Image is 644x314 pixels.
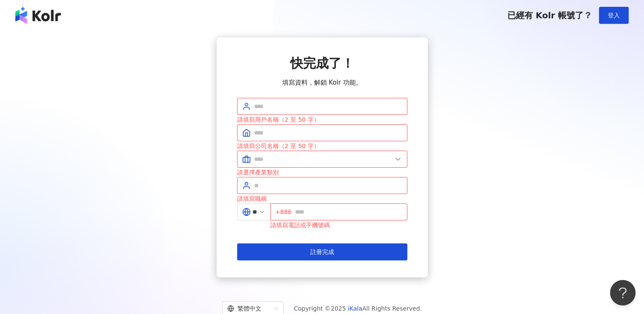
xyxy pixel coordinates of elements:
button: 註冊完成 [237,243,407,260]
iframe: Help Scout Beacon - Open [610,280,635,305]
span: 已經有 Kolr 帳號了？ [507,10,592,20]
span: 快完成了！ [290,56,354,71]
button: 登入 [599,7,629,24]
a: iKala [348,305,362,312]
span: Copyright © 2025 All Rights Reserved. [294,303,422,314]
img: logo [15,7,61,24]
span: 填寫資料，解鎖 Kolr 功能。 [282,77,362,88]
div: 請選擇產業類別 [237,168,407,177]
span: +886 [275,207,292,217]
div: 請填寫用戶名稱（2 至 50 字） [237,115,407,124]
div: 請填寫公司名稱（2 至 50 字） [237,141,407,151]
span: 登入 [608,12,620,19]
div: 請填寫職稱 [237,194,407,203]
div: 請填寫電話或手機號碼 [270,220,407,230]
span: 註冊完成 [310,248,334,255]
